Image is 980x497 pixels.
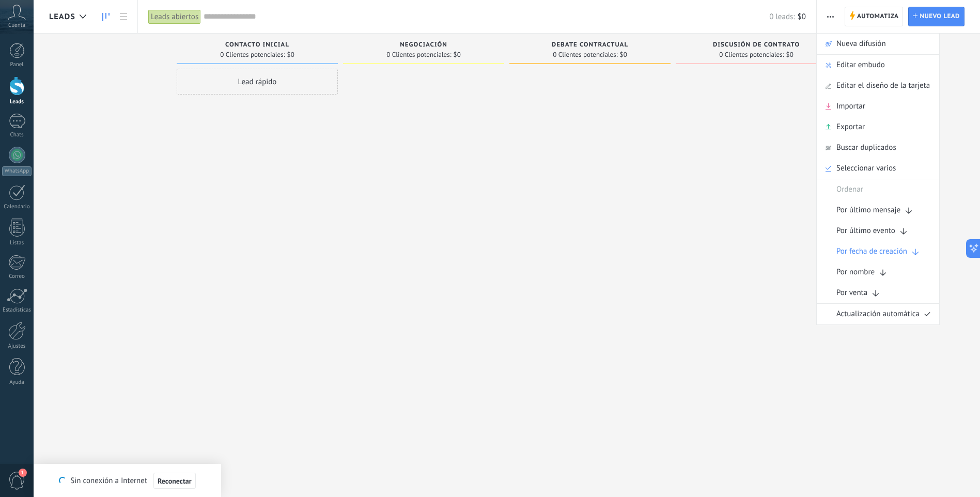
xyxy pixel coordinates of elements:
[2,307,32,314] div: Estadísticas
[857,7,899,26] span: Automatiza
[148,9,201,24] div: Leads abiertos
[454,52,461,58] span: $0
[225,41,289,49] span: Contacto inicial
[920,7,960,26] span: Nuevo lead
[2,273,32,280] div: Correo
[97,7,115,27] a: Leads
[182,41,333,50] div: Contacto inicial
[713,41,800,49] span: Discusión de contrato
[400,41,447,49] span: Negociación
[2,166,32,176] div: WhatsApp
[836,221,895,241] span: Por último evento
[220,52,285,58] span: 0 Clientes potenciales:
[2,240,32,246] div: Listas
[681,41,832,50] div: Discusión de contrato
[836,179,863,200] span: Ordenar
[2,61,32,68] div: Panel
[2,379,32,386] div: Ayuda
[2,343,32,350] div: Ajustes
[769,12,795,22] span: 0 leads:
[553,52,617,58] span: 0 Clientes potenciales:
[552,41,628,49] span: Debate contractual
[836,75,930,96] span: Editar el diseño de la tarjeta
[515,41,665,50] div: Debate contractual
[2,132,32,138] div: Chats
[836,304,920,324] span: Actualización automática
[836,96,865,117] span: Importar
[177,69,338,95] div: Lead rápido
[836,283,867,303] span: Por venta
[836,241,907,262] span: Por fecha de creación
[8,22,25,29] span: Cuenta
[59,472,195,489] div: Sin conexión a Internet
[836,34,886,54] span: Nueva difusión
[823,7,838,26] button: Más
[2,204,32,210] div: Calendario
[153,473,196,489] button: Reconectar
[2,99,32,105] div: Leads
[287,52,294,58] span: $0
[836,137,896,158] span: Buscar duplicados
[798,12,806,22] span: $0
[115,7,132,27] a: Lista
[49,12,75,22] span: Leads
[158,477,192,485] span: Reconectar
[836,117,865,137] span: Exportar
[845,7,904,26] a: Automatiza
[620,52,627,58] span: $0
[719,52,784,58] span: 0 Clientes potenciales:
[786,52,794,58] span: $0
[19,469,27,477] span: 1
[348,41,499,50] div: Negociación
[836,55,885,75] span: Editar embudo
[836,158,896,179] span: Seleccionar varios
[908,7,965,26] a: Nuevo lead
[386,52,451,58] span: 0 Clientes potenciales:
[836,200,900,221] span: Por último mensaje
[836,262,875,283] span: Por nombre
